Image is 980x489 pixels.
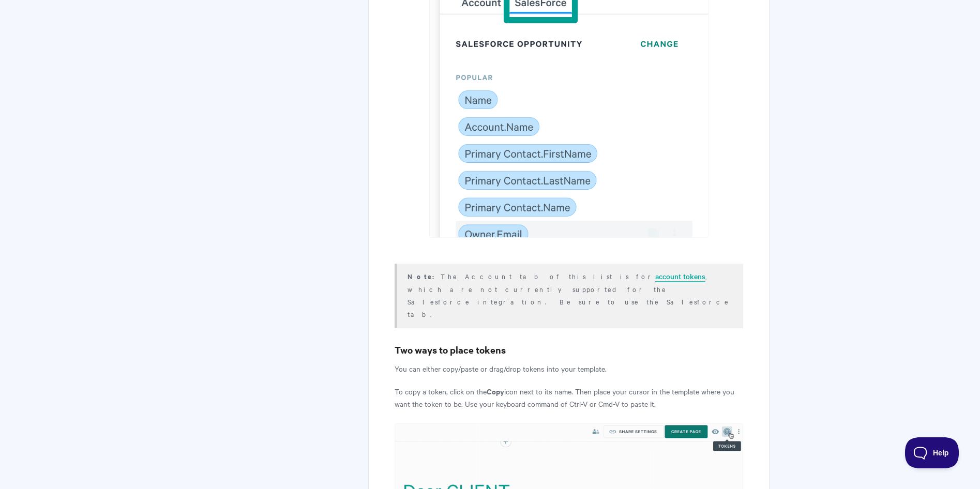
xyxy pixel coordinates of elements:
strong: Note: [408,271,441,281]
iframe: Toggle Customer Support [905,437,959,468]
h3: Two ways to place tokens [395,343,743,357]
strong: Copy [487,386,504,396]
a: account tokens [655,271,705,282]
p: You can either copy/paste or drag/drop tokens into your template. [395,362,743,375]
p: The Account tab of this list is for , which are not currently supported for the Salesforce integr... [408,270,730,320]
p: To copy a token, click on the icon next to its name. Then place your cursor in the template where... [395,385,743,410]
